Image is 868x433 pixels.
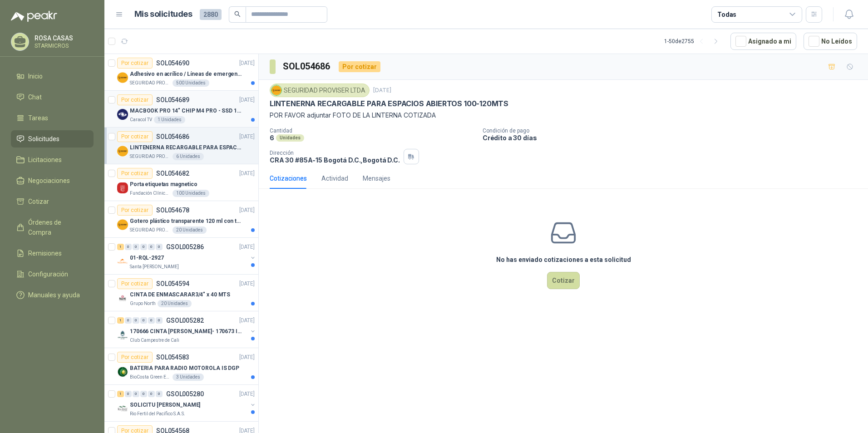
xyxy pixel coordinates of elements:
[276,134,304,142] div: Unidades
[117,72,128,83] img: Company Logo
[117,366,128,377] img: Company Logo
[130,217,243,226] p: Gotero plástico transparente 120 ml con tapa de seguridad
[173,153,204,160] div: 6 Unidades
[239,133,255,141] p: [DATE]
[283,59,331,74] h3: SOL054686
[130,153,171,160] p: SEGURIDAD PROVISER LTDA
[173,374,204,381] div: 3 Unidades
[28,269,68,279] span: Configuración
[156,60,189,66] p: SOL054690
[173,79,209,87] div: 500 Unidades
[11,68,94,85] a: Inicio
[270,128,475,134] p: Cantidad
[339,61,380,72] div: Por cotizar
[11,245,94,262] a: Remisiones
[239,96,255,104] p: [DATE]
[148,317,155,324] div: 0
[130,327,243,336] p: 170666 CINTA [PERSON_NAME]- 170673 IMPERMEABILI
[117,58,153,69] div: Por cotizar
[158,300,192,307] div: 20 Unidades
[28,248,62,258] span: Remisiones
[156,391,163,397] div: 0
[156,317,163,324] div: 0
[125,391,132,397] div: 0
[11,109,94,127] a: Tareas
[35,43,91,49] p: STARMICROS
[130,190,171,197] p: Fundación Clínica Shaio
[130,143,243,152] p: LINTENERNA RECARGABLE PARA ESPACIOS ABIERTOS 100-120MTS
[130,337,179,344] p: Club Campestre de Cali
[11,11,57,22] img: Logo peakr
[664,34,723,49] div: 1 - 50 de 2755
[156,280,189,287] p: SOL054594
[130,254,164,262] p: 01-RQL-2927
[117,244,124,250] div: 1
[321,173,348,183] div: Actividad
[130,401,200,409] p: SOLICITU [PERSON_NAME]
[134,8,192,21] h1: Mis solicitudes
[156,133,189,140] p: SOL054686
[11,151,94,168] a: Licitaciones
[11,89,94,106] a: Chat
[804,33,857,50] button: No Leídos
[234,11,241,17] span: search
[130,180,197,189] p: Porta etiquetas magnetico
[547,272,580,289] button: Cotizar
[730,33,796,50] button: Asignado a mi
[28,134,59,144] span: Solicitudes
[28,197,49,207] span: Cotizar
[117,278,153,289] div: Por cotizar
[140,244,147,250] div: 0
[239,169,255,178] p: [DATE]
[239,390,255,399] p: [DATE]
[117,403,128,414] img: Company Logo
[148,244,155,250] div: 0
[130,290,230,299] p: CINTA DE ENMASCARAR3/4" x 40 MTS
[130,226,171,234] p: SEGURIDAD PROVISER LTDA
[363,173,390,183] div: Mensajes
[117,241,256,271] a: 1 0 0 0 0 0 GSOL005286[DATE] Company Logo01-RQL-2927Santa [PERSON_NAME]
[270,134,274,142] p: 6
[239,316,255,325] p: [DATE]
[104,275,258,311] a: Por cotizarSOL054594[DATE] Company LogoCINTA DE ENMASCARAR3/4" x 40 MTSGrupo North20 Unidades
[239,206,255,215] p: [DATE]
[166,317,204,324] p: GSOL005282
[117,219,128,230] img: Company Logo
[130,410,185,418] p: Rio Fertil del Pacífico S.A.S.
[11,214,94,241] a: Órdenes de Compra
[270,173,307,183] div: Cotizaciones
[130,374,171,381] p: BioCosta Green Energy S.A.S
[270,84,370,97] div: SEGURIDAD PROVISER LTDA
[239,59,255,68] p: [DATE]
[104,164,258,201] a: Por cotizarSOL054682[DATE] Company LogoPorta etiquetas magneticoFundación Clínica Shaio100 Unidades
[717,10,736,20] div: Todas
[130,116,152,123] p: Caracol TV
[270,110,857,120] p: POR FAVOR adjuntar FOTO DE LA LINTERNA COTIZADA
[166,391,204,397] p: GSOL005280
[496,255,631,265] h3: No has enviado cotizaciones a esta solicitud
[104,201,258,238] a: Por cotizarSOL054678[DATE] Company LogoGotero plástico transparente 120 ml con tapa de seguridadS...
[117,352,153,363] div: Por cotizar
[130,79,171,87] p: SEGURIDAD PROVISER LTDA
[148,391,155,397] div: 0
[117,109,128,120] img: Company Logo
[11,266,94,283] a: Configuración
[28,176,70,186] span: Negociaciones
[117,256,128,267] img: Company Logo
[125,317,132,324] div: 0
[173,226,207,234] div: 20 Unidades
[239,243,255,251] p: [DATE]
[270,99,508,108] p: LINTENERNA RECARGABLE PARA ESPACIOS ABIERTOS 100-120MTS
[117,131,153,142] div: Por cotizar
[28,113,48,123] span: Tareas
[130,107,243,115] p: MACBOOK PRO 14" CHIP M4 PRO - SSD 1TB RAM 24GB
[117,146,128,157] img: Company Logo
[483,128,864,134] p: Condición de pago
[239,280,255,288] p: [DATE]
[154,116,185,123] div: 1 Unidades
[125,244,132,250] div: 0
[140,317,147,324] div: 0
[156,354,189,360] p: SOL054583
[133,391,139,397] div: 0
[104,128,258,164] a: Por cotizarSOL054686[DATE] Company LogoLINTENERNA RECARGABLE PARA ESPACIOS ABIERTOS 100-120MTSSEG...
